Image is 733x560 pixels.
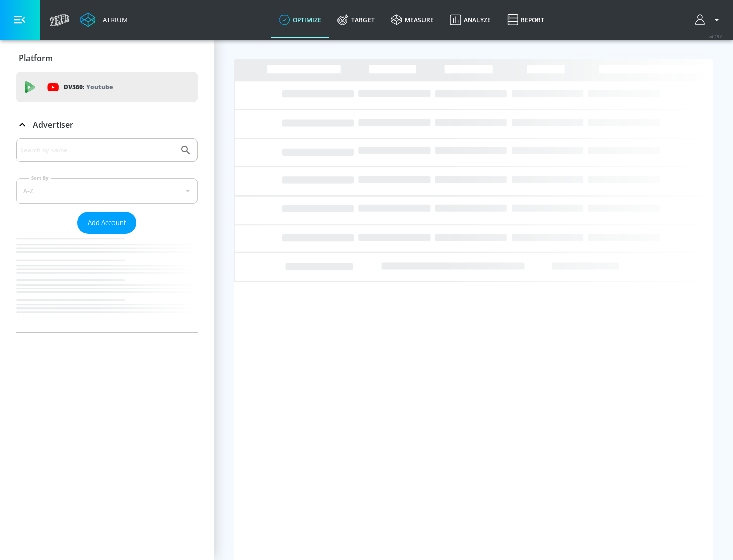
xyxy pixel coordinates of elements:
[383,2,442,38] a: measure
[88,217,126,229] span: Add Account
[442,2,499,38] a: Analyze
[16,178,198,204] div: A-Z
[86,81,113,92] p: Youtube
[271,2,329,38] a: optimize
[29,175,51,181] label: Sort By
[80,12,128,27] a: Atrium
[19,52,53,64] p: Platform
[499,2,552,38] a: Report
[329,2,383,38] a: Target
[99,15,128,24] div: Atrium
[709,34,723,39] span: v 4.28.0
[16,110,198,139] div: Advertiser
[77,212,136,234] button: Add Account
[20,144,175,157] input: Search by name
[16,234,198,332] nav: list of Advertiser
[16,72,198,102] div: DV360: Youtube
[16,44,198,72] div: Platform
[33,119,73,130] p: Advertiser
[16,138,198,332] div: Advertiser
[64,81,113,93] p: DV360:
